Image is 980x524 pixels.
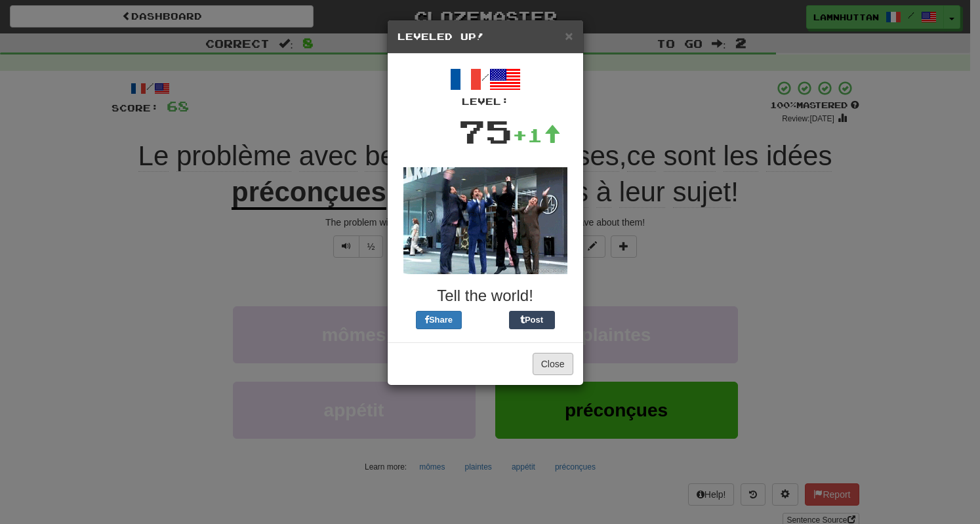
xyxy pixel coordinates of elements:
button: Share [416,311,462,329]
h3: Tell the world! [398,287,573,304]
h5: Leveled Up! [398,30,573,43]
div: 75 [459,108,512,154]
button: Close [533,353,573,375]
img: anchorman-0f45bd94e4bc77b3e4009f63bd0ea52a2253b4c1438f2773e23d74ae24afd04f.gif [403,167,567,274]
span: × [565,28,573,43]
button: Post [509,311,555,329]
div: Level: [398,95,573,108]
div: +1 [512,122,561,148]
button: Close [565,29,573,43]
div: / [398,64,573,108]
iframe: X Post Button [462,311,509,329]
